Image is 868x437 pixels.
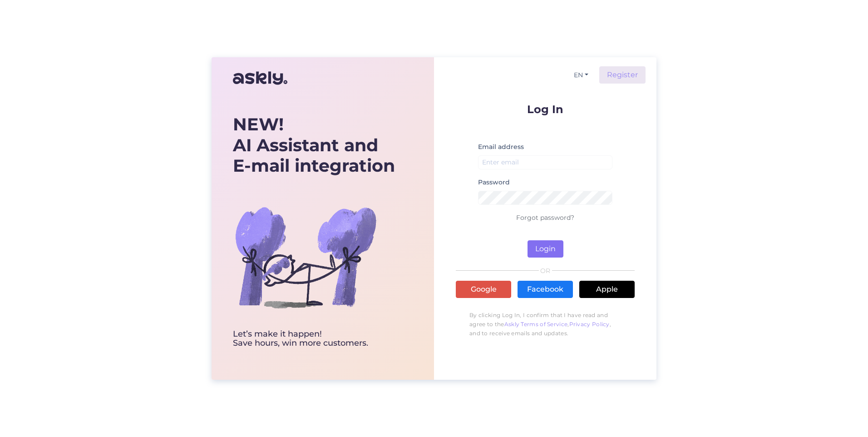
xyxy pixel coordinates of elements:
[478,155,612,169] input: Enter email
[478,178,510,187] label: Password
[579,281,635,298] a: Apple
[456,104,635,115] p: Log In
[599,66,646,84] a: Register
[528,240,563,258] button: Login
[504,321,568,328] a: Askly Terms of Service
[516,214,574,222] a: Forgot password?
[233,184,378,330] img: bg-askly
[569,321,610,328] a: Privacy Policy
[518,281,573,298] a: Facebook
[478,142,524,152] label: Email address
[456,306,635,343] p: By clicking Log In, I confirm that I have read and agree to the , , and to receive emails and upd...
[233,114,395,176] div: AI Assistant and E-mail integration
[233,330,395,348] div: Let’s make it happen! Save hours, win more customers.
[233,114,284,135] b: NEW!
[539,268,552,274] span: OR
[456,281,511,298] a: Google
[233,67,287,89] img: Askly
[570,69,592,82] button: EN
